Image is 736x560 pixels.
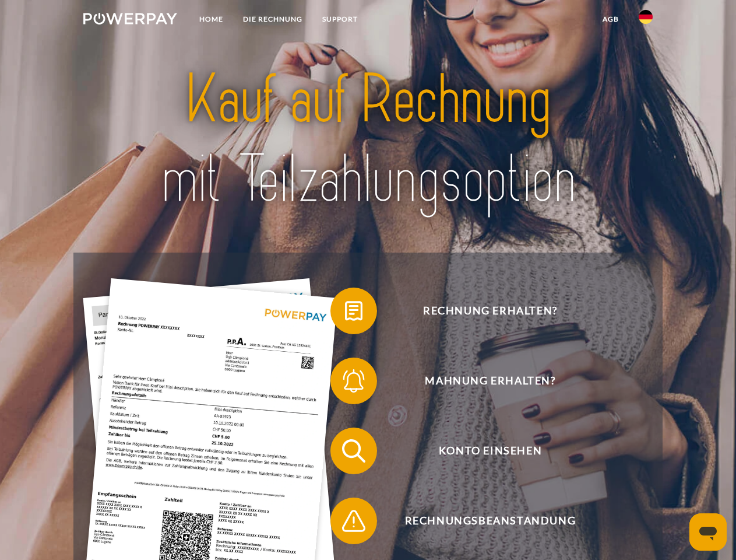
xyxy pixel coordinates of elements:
a: Home [189,9,233,30]
span: Konto einsehen [347,428,633,474]
a: DIE RECHNUNG [233,9,312,30]
img: qb_bell.svg [339,366,368,395]
button: Konto einsehen [330,428,633,474]
span: Mahnung erhalten? [347,358,633,404]
button: Mahnung erhalten? [330,358,633,404]
a: SUPPORT [312,9,368,30]
img: qb_search.svg [339,436,368,466]
img: qb_bill.svg [339,296,368,325]
span: Rechnung erhalten? [347,288,633,334]
iframe: Schaltfläche zum Öffnen des Messaging-Fensters [689,513,727,551]
img: qb_warning.svg [339,506,368,535]
button: Rechnungsbeanstandung [330,498,633,544]
img: title-powerpay_de.svg [111,56,625,223]
button: Rechnung erhalten? [330,288,633,334]
img: logo-powerpay-white.svg [83,13,177,24]
a: agb [593,9,629,30]
span: Rechnungsbeanstandung [347,498,633,544]
img: de [639,10,653,24]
